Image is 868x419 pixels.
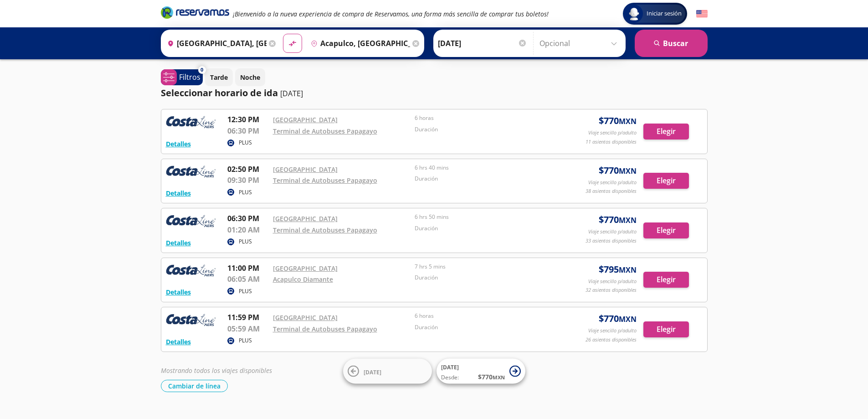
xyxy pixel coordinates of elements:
[227,213,268,224] p: 06:30 PM
[239,287,252,295] p: PLUS
[210,72,228,82] p: Tarde
[166,213,216,231] img: RESERVAMOS
[273,313,338,322] a: [GEOGRAPHIC_DATA]
[166,188,191,198] button: Detalles
[205,68,233,86] button: Tarde
[166,263,216,281] img: RESERVAMOS
[273,275,333,284] a: Acapulco Diamante
[643,9,685,18] span: Iniciar sesión
[586,336,637,344] p: 26 asientos disponibles
[227,175,268,186] p: 09:30 PM
[280,88,303,99] p: [DATE]
[161,69,203,85] button: 0Filtros
[539,32,621,55] input: Opcional
[599,164,637,177] span: $ 770
[588,179,637,186] p: Viaje sencillo p/adulto
[643,173,689,189] button: Elegir
[166,238,191,248] button: Detalles
[415,274,552,282] p: Duración
[619,314,637,324] small: MXN
[166,114,216,132] img: RESERVAMOS
[441,363,459,371] span: [DATE]
[619,166,637,176] small: MXN
[227,164,268,175] p: 02:50 PM
[161,380,228,392] button: Cambiar de línea
[415,125,552,134] p: Duración
[273,325,377,333] a: Terminal de Autobuses Papagayo
[438,32,527,55] input: Elegir Fecha
[166,337,191,347] button: Detalles
[588,129,637,137] p: Viaje sencillo p/adulto
[273,264,338,273] a: [GEOGRAPHIC_DATA]
[415,213,552,221] p: 6 hrs 50 mins
[166,287,191,297] button: Detalles
[588,228,637,236] p: Viaje sencillo p/adulto
[240,72,260,82] p: Noche
[233,10,549,18] em: ¡Bienvenido a la nueva experiencia de compra de Reservamos, una forma más sencilla de comprar tus...
[227,274,268,285] p: 06:05 AM
[415,312,552,320] p: 6 horas
[588,327,637,335] p: Viaje sencillo p/adulto
[619,265,637,275] small: MXN
[599,263,637,276] span: $ 795
[415,164,552,172] p: 6 hrs 40 mins
[239,238,252,246] p: PLUS
[599,114,637,128] span: $ 770
[415,224,552,233] p: Duración
[166,312,216,330] img: RESERVAMOS
[343,359,432,384] button: [DATE]
[599,213,637,227] span: $ 770
[415,263,552,271] p: 7 hrs 5 mins
[586,187,637,195] p: 38 asientos disponibles
[166,164,216,182] img: RESERVAMOS
[227,263,268,274] p: 11:00 PM
[273,214,338,223] a: [GEOGRAPHIC_DATA]
[643,222,689,238] button: Elegir
[273,127,377,135] a: Terminal de Autobuses Papagayo
[635,30,708,57] button: Buscar
[619,116,637,126] small: MXN
[200,66,203,74] span: 0
[437,359,525,384] button: [DATE]Desde:$770MXN
[227,323,268,334] p: 05:59 AM
[588,278,637,285] p: Viaje sencillo p/adulto
[179,72,200,83] p: Filtros
[161,5,229,19] i: Brand Logo
[415,114,552,122] p: 6 horas
[239,336,252,345] p: PLUS
[273,115,338,124] a: [GEOGRAPHIC_DATA]
[696,8,708,20] button: English
[586,286,637,294] p: 32 asientos disponibles
[273,226,377,234] a: Terminal de Autobuses Papagayo
[586,237,637,245] p: 33 asientos disponibles
[161,86,278,100] p: Seleccionar horario de ida
[441,373,459,382] span: Desde:
[235,68,265,86] button: Noche
[478,372,505,382] span: $ 770
[239,188,252,197] p: PLUS
[227,125,268,136] p: 06:30 PM
[239,139,252,147] p: PLUS
[619,215,637,225] small: MXN
[227,312,268,323] p: 11:59 PM
[643,321,689,337] button: Elegir
[273,165,338,174] a: [GEOGRAPHIC_DATA]
[599,312,637,326] span: $ 770
[643,124,689,140] button: Elegir
[161,366,272,375] em: Mostrando todos los viajes disponibles
[415,323,552,331] p: Duración
[273,176,377,185] a: Terminal de Autobuses Papagayo
[227,114,268,125] p: 12:30 PM
[164,32,267,55] input: Buscar Origen
[166,139,191,149] button: Detalles
[415,175,552,183] p: Duración
[643,272,689,288] button: Elegir
[161,5,229,22] a: Brand Logo
[227,224,268,235] p: 01:20 AM
[307,32,410,55] input: Buscar Destino
[364,368,381,376] span: [DATE]
[493,374,505,381] small: MXN
[586,138,637,146] p: 11 asientos disponibles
